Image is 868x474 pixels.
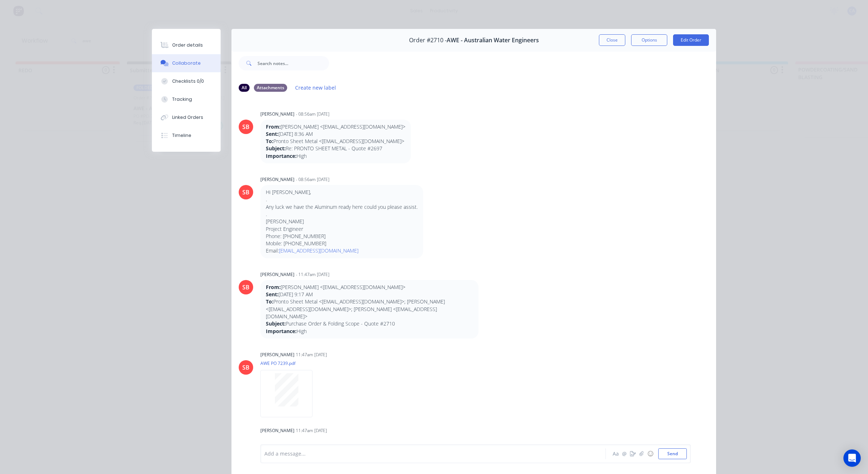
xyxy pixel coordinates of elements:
div: - 08:56am [DATE] [296,176,329,183]
div: All [239,84,250,92]
button: Tracking [152,90,221,108]
div: Attachments [254,84,287,92]
p: Email: [266,247,418,254]
button: Send [658,448,687,459]
strong: Subject: [266,320,286,327]
div: Checklists 0/0 [172,78,204,85]
button: @ [620,449,629,458]
input: Search notes... [258,56,329,70]
div: SB [242,188,250,197]
div: 11:47am [DATE] [296,427,327,434]
div: - 11:47am [DATE] [296,271,329,278]
button: Options [631,34,667,46]
strong: From: [266,284,281,290]
div: [PERSON_NAME] [260,271,294,278]
div: Timeline [172,132,191,139]
p: Hi [PERSON_NAME], [266,189,418,196]
strong: Sent: [266,291,278,298]
strong: Importance: [266,152,297,159]
p: [PERSON_NAME] <[EMAIL_ADDRESS][DOMAIN_NAME]> [DATE] 9:17 AM Pronto Sheet Metal <[EMAIL_ADDRESS][D... [266,284,473,335]
p: [PERSON_NAME] <[EMAIL_ADDRESS][DOMAIN_NAME]> [DATE] 8:36 AM Pronto Sheet Metal <[EMAIL_ADDRESS][D... [266,123,405,160]
strong: Subject: [266,145,286,152]
p: [PERSON_NAME] [266,218,418,225]
div: SB [242,122,250,131]
div: [PERSON_NAME] [260,176,294,183]
strong: Importance: [266,328,297,335]
div: Collaborate [172,60,201,66]
strong: To: [266,138,273,145]
p: Project Engineer [266,225,418,233]
button: Checklists 0/0 [152,72,221,90]
div: Tracking [172,96,192,103]
button: Order details [152,36,221,54]
button: Linked Orders [152,108,221,126]
div: 11:47am [DATE] [296,352,327,358]
button: ☺ [646,449,655,458]
button: Create new label [292,83,340,92]
div: [PERSON_NAME] [260,427,294,434]
strong: From: [266,123,281,130]
p: . [266,211,418,218]
strong: To: [266,298,273,305]
p: AWE PO 7239.pdf [260,360,320,366]
div: Order details [172,42,203,48]
p: . Any luck we have the Aluminum ready here could you please assist. [266,196,418,211]
button: Collaborate [152,54,221,72]
button: Timeline [152,126,221,145]
div: SB [242,283,250,292]
div: - 08:56am [DATE] [296,111,329,117]
div: [PERSON_NAME] [260,111,294,117]
button: Close [599,34,625,46]
p: Mobile: [PHONE_NUMBER] [266,240,418,247]
div: Linked Orders [172,114,203,121]
div: [PERSON_NAME] [260,352,294,358]
button: Aa [611,449,620,458]
button: Edit Order [673,34,709,46]
div: Open Intercom Messenger [843,449,861,467]
strong: Sent: [266,130,278,137]
span: AWE - Australian Water Engineers [447,37,539,44]
span: Order #2710 - [409,37,447,44]
div: SB [242,363,250,372]
a: [EMAIL_ADDRESS][DOMAIN_NAME] [279,247,358,254]
p: Phone: [PHONE_NUMBER] [266,233,418,240]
